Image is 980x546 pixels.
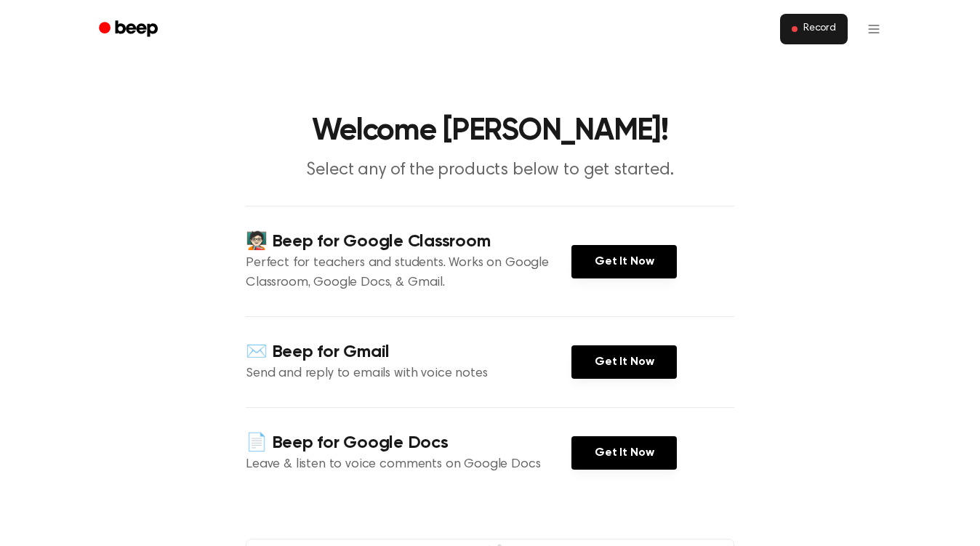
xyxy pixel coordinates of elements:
[89,15,171,44] a: Beep
[211,158,769,182] p: Select any of the products below to get started.
[246,364,571,384] p: Send and reply to emails with voice notes
[780,14,848,44] button: Record
[246,254,571,293] p: Perfect for teachers and students. Works on Google Classroom, Google Docs, & Gmail.
[571,436,677,470] a: Get It Now
[856,12,891,47] button: Open menu
[246,455,571,475] p: Leave & listen to voice comments on Google Docs
[803,23,836,36] span: Record
[118,116,862,147] h1: Welcome [PERSON_NAME]!
[246,340,571,364] h4: ✉️ Beep for Gmail
[571,245,677,278] a: Get It Now
[571,345,677,379] a: Get It Now
[246,431,571,455] h4: 📄 Beep for Google Docs
[246,230,571,254] h4: 🧑🏻‍🏫 Beep for Google Classroom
